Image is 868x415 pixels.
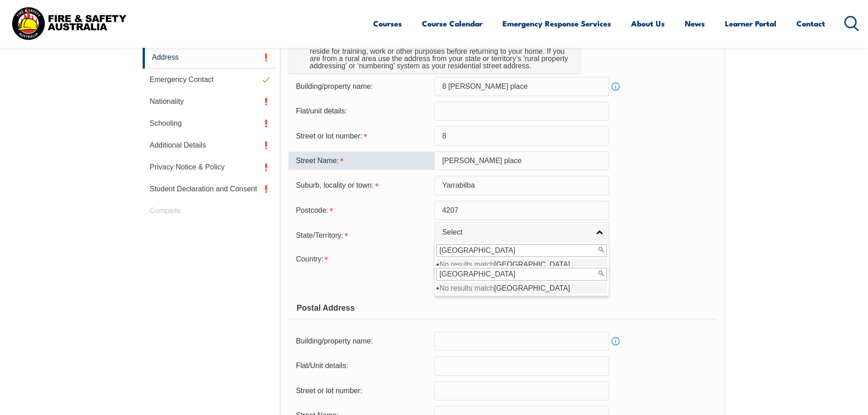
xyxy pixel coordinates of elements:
a: Emergency Contact [143,69,276,91]
a: Address [143,46,276,69]
div: Country is required. [288,249,434,267]
a: Additional Details [143,134,276,156]
a: About Us [631,11,665,36]
div: Flat/Unit details: [288,357,434,374]
a: Info [609,80,622,93]
div: Postal Address [288,297,717,319]
a: Courses [373,11,402,36]
a: News [685,11,705,36]
div: Building/property name: [288,333,434,350]
a: Course Calendar [422,11,483,36]
span: State/Territory: [296,231,343,239]
div: Suburb, locality or town is required. [288,177,434,194]
span: [GEOGRAPHIC_DATA] [494,261,570,268]
div: Street Name is required. [288,152,434,170]
a: Emergency Response Services [503,11,611,36]
a: Learner Portal [725,11,776,36]
span: Country: [296,255,323,263]
div: Flat/unit details: [288,102,434,120]
a: Privacy Notice & Policy [143,156,276,178]
div: State/Territory is required. [288,225,434,244]
a: Student Declaration and Consent [143,178,276,200]
a: Schooling [143,113,276,134]
div: Please provide the physical address (street number and name not post office box) where you usuall... [306,30,573,73]
span: Select [442,228,590,237]
div: Building/property name: [288,78,434,95]
div: Street or lot number is required. [288,127,434,144]
li: No results match [437,259,607,270]
div: Postcode is required. [288,202,434,219]
a: Info [609,335,622,348]
a: Nationality [143,91,276,113]
a: Contact [796,11,825,36]
span: [GEOGRAPHIC_DATA] [494,284,570,292]
div: Street or lot number: [288,382,434,400]
li: No results match [437,282,607,294]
